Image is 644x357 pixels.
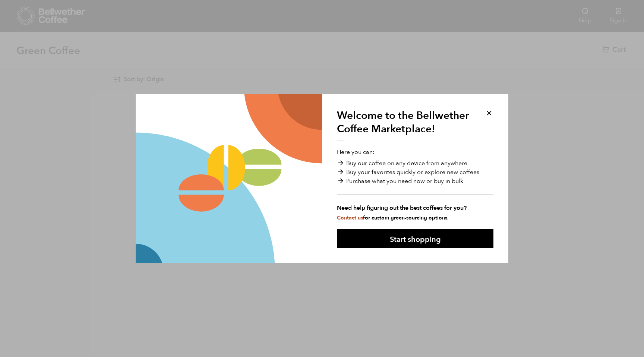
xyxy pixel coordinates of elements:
[337,159,493,168] li: Buy our coffee on any device from anywhere
[337,177,493,186] li: Purchase what you need now or buy in bulk
[337,229,493,248] button: Start shopping
[337,168,493,177] li: Buy your favorites quickly or explore new coffees
[337,214,363,221] a: Contact us
[337,214,449,221] small: for custom green-sourcing options.
[337,203,493,212] strong: Need help figuring out the best coffees for you?
[337,148,493,221] p: Here you can:
[337,109,475,142] h1: Welcome to the Bellwether Coffee Marketplace!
